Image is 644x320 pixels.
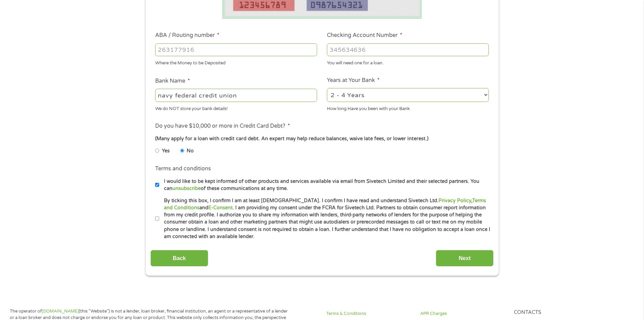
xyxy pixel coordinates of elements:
a: [DOMAIN_NAME] [42,308,79,314]
h4: Contacts [514,310,600,316]
a: Terms & Conditions [326,311,412,317]
label: Do you have $10,000 or more in Credit Card Debt? [155,123,290,130]
input: Back [150,250,208,266]
label: ABA / Routing number [155,32,219,39]
label: By ticking this box, I confirm I am at least [DEMOGRAPHIC_DATA]. I confirm I have read and unders... [159,197,491,240]
input: 345634636 [327,43,489,56]
label: Yes [162,147,170,155]
input: 263177916 [155,43,317,56]
a: Terms and Conditions [164,198,486,211]
div: You will need one for a loan. [327,58,489,67]
label: No [187,147,194,155]
label: Terms and conditions [155,165,211,172]
a: unsubscribe [172,186,201,191]
div: We do NOT store your bank details! [155,103,317,112]
label: I would like to be kept informed of other products and services available via email from Sivetech... [159,178,491,192]
a: Privacy Policy [438,198,471,204]
div: Where the Money to be Deposited [155,58,317,67]
label: Years at Your Bank [327,77,380,84]
label: Bank Name [155,78,190,85]
div: (Many apply for a loan with credit card debt. An expert may help reduce balances, waive late fees... [155,135,488,143]
div: How long Have you been with your Bank [327,103,489,112]
input: Next [436,250,494,266]
a: APR Charges [420,311,506,317]
label: Checking Account Number [327,32,402,39]
a: E-Consent [208,205,233,211]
